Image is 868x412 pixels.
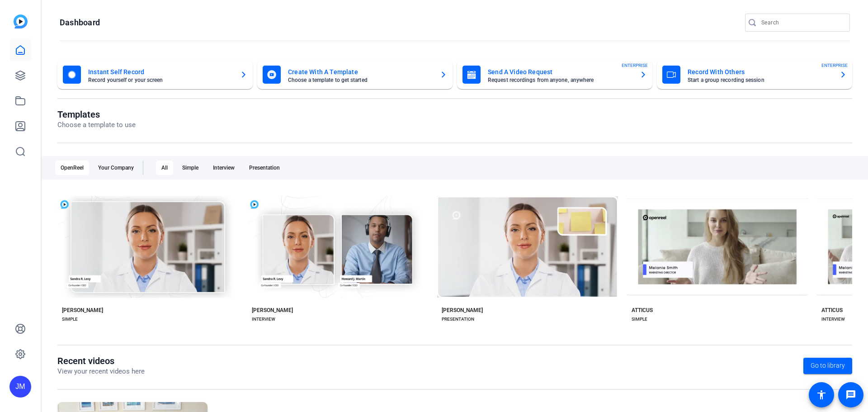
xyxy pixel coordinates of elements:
span: Go to library [811,361,845,370]
span: ENTERPRISE [622,62,648,69]
img: blue-gradient.svg [14,14,28,28]
div: OpenReel [55,161,89,175]
div: SIMPLE [632,316,647,323]
div: All [156,161,173,175]
mat-card-title: Create With A Template [288,66,433,77]
div: Presentation [244,161,285,175]
div: [PERSON_NAME] [252,307,293,314]
div: Interview [208,161,240,175]
button: Create With A TemplateChoose a template to get started [257,60,453,89]
button: Record With OthersStart a group recording sessionENTERPRISE [657,60,852,89]
mat-card-subtitle: Request recordings from anyone, anywhere [488,77,632,83]
p: Choose a template to use [57,120,136,130]
div: Your Company [93,161,139,175]
div: INTERVIEW [252,316,275,323]
button: Send A Video RequestRequest recordings from anyone, anywhereENTERPRISE [457,60,652,89]
div: ATTICUS [632,307,653,314]
button: Instant Self RecordRecord yourself or your screen [57,60,253,89]
a: Go to library [803,358,852,374]
mat-card-subtitle: Start a group recording session [688,77,832,83]
span: ENTERPRISE [821,62,848,69]
p: View your recent videos here [57,366,145,377]
mat-icon: message [845,389,856,400]
mat-card-title: Instant Self Record [88,66,233,77]
mat-card-subtitle: Record yourself or your screen [88,77,233,83]
h1: Dashboard [60,17,100,28]
input: Search [761,17,843,28]
div: JM [9,376,31,398]
div: INTERVIEW [821,316,845,323]
div: Simple [177,161,204,175]
mat-card-subtitle: Choose a template to get started [288,77,433,83]
h1: Recent videos [57,355,145,366]
mat-card-title: Record With Others [688,66,832,77]
div: PRESENTATION [442,316,474,323]
div: [PERSON_NAME] [442,307,483,314]
h1: Templates [57,109,136,120]
mat-card-title: Send A Video Request [488,66,632,77]
div: SIMPLE [62,316,78,323]
mat-icon: accessibility [816,389,827,400]
div: ATTICUS [821,307,843,314]
div: [PERSON_NAME] [62,307,103,314]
